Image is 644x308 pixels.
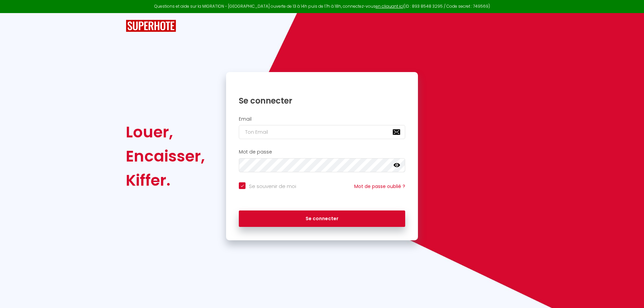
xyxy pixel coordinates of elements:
a: Mot de passe oublié ? [354,183,405,190]
div: Kiffer. [126,168,205,192]
div: Louer, [126,120,205,144]
img: SuperHote logo [126,20,176,32]
a: en cliquant ici [376,3,404,9]
h2: Email [239,116,405,122]
input: Ton Email [239,125,405,139]
h2: Mot de passe [239,149,405,155]
h1: Se connecter [239,96,405,106]
div: Encaisser, [126,144,205,168]
button: Se connecter [239,210,405,227]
